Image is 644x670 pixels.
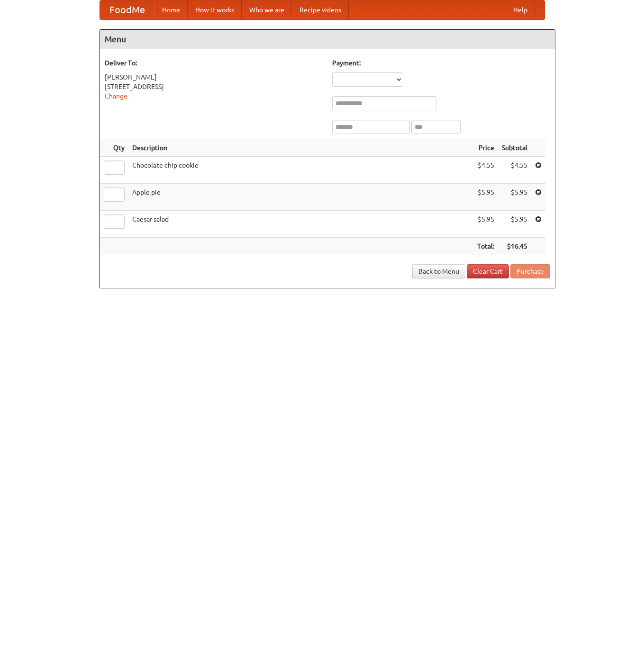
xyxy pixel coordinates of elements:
[473,157,498,184] td: $4.55
[473,238,498,255] th: Total:
[105,82,323,91] div: [STREET_ADDRESS]
[128,139,473,157] th: Description
[498,211,531,238] td: $5.95
[100,0,154,19] a: FoodMe
[498,184,531,211] td: $5.95
[473,211,498,238] td: $5.95
[105,58,323,68] h5: Deliver To:
[473,139,498,157] th: Price
[128,184,473,211] td: Apple pie
[467,264,509,278] a: Clear Cart
[105,72,323,82] div: [PERSON_NAME]
[473,184,498,211] td: $5.95
[128,157,473,184] td: Chocolate chip cookie
[292,0,349,19] a: Recipe videos
[506,0,535,19] a: Help
[498,238,531,255] th: $16.45
[412,264,465,278] a: Back to Menu
[510,264,550,278] button: Purchase
[332,58,550,68] h5: Payment:
[498,139,531,157] th: Subtotal
[100,139,128,157] th: Qty
[188,0,242,19] a: How it works
[154,0,188,19] a: Home
[498,157,531,184] td: $4.55
[100,30,555,49] h4: Menu
[105,92,127,100] a: Change
[242,0,292,19] a: Who we are
[128,211,473,238] td: Caesar salad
